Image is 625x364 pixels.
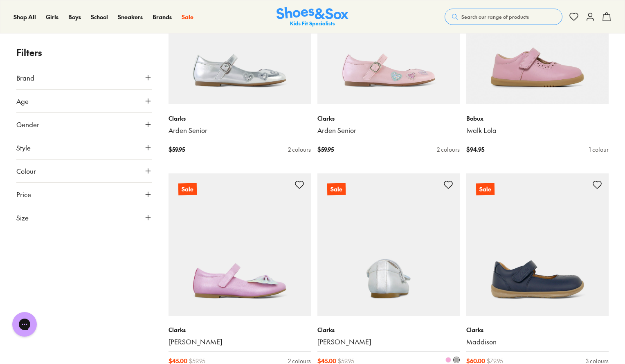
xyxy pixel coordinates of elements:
[16,73,34,83] span: Brand
[445,9,562,25] button: Search our range of products
[317,173,460,316] a: Sale
[182,13,193,21] a: Sale
[16,119,39,129] span: Gender
[169,337,311,346] a: [PERSON_NAME]
[182,13,193,21] span: Sale
[16,213,29,222] span: Size
[13,13,36,21] a: Shop All
[169,145,185,154] span: $ 59.95
[68,13,81,21] span: Boys
[118,13,143,21] a: Sneakers
[16,160,152,182] button: Colour
[91,13,108,21] a: School
[16,66,152,89] button: Brand
[178,183,197,195] p: Sale
[16,96,29,106] span: Age
[589,145,609,154] div: 1 colour
[169,126,311,135] a: Arden Senior
[466,126,609,135] a: Iwalk Lola
[46,13,58,21] span: Girls
[16,136,152,159] button: Style
[317,145,334,154] span: $ 59.95
[16,113,152,136] button: Gender
[153,13,172,21] span: Brands
[16,206,152,229] button: Size
[466,326,609,334] p: Clarks
[169,173,311,316] a: Sale
[16,143,31,153] span: Style
[317,337,460,346] a: [PERSON_NAME]
[466,337,609,346] a: Maddison
[461,13,529,20] span: Search our range of products
[46,13,58,21] a: Girls
[118,13,143,21] span: Sneakers
[169,326,311,334] p: Clarks
[13,13,36,21] span: Shop All
[16,189,31,199] span: Price
[288,145,311,154] div: 2 colours
[169,114,311,123] p: Clarks
[153,13,172,21] a: Brands
[476,183,495,195] p: Sale
[327,183,346,195] p: Sale
[466,173,609,316] a: Sale
[317,126,460,135] a: Arden Senior
[16,183,152,206] button: Price
[91,13,108,21] span: School
[16,166,36,176] span: Colour
[8,309,41,339] iframe: Gorgias live chat messenger
[68,13,81,21] a: Boys
[437,145,460,154] div: 2 colours
[16,90,152,112] button: Age
[466,145,484,154] span: $ 94.95
[16,46,152,59] p: Filters
[466,114,609,123] p: Bobux
[317,326,460,334] p: Clarks
[277,7,348,27] img: SNS_Logo_Responsive.svg
[317,114,460,123] p: Clarks
[277,7,348,27] a: Shoes & Sox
